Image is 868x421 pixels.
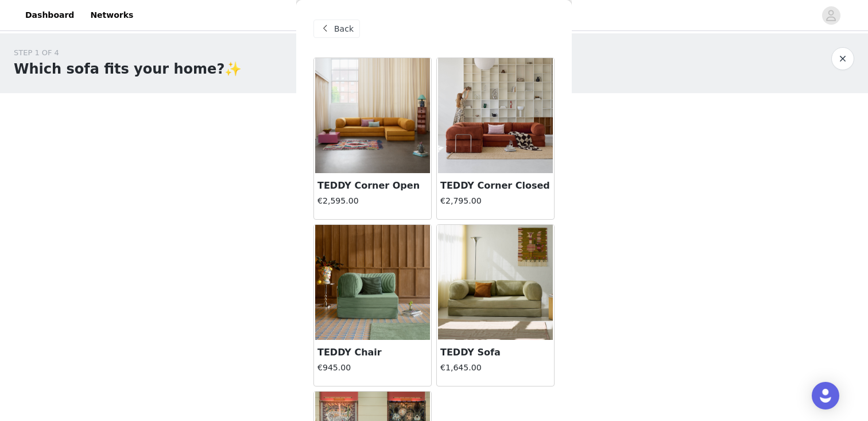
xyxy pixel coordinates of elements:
[440,362,551,374] h4: €1,645.00
[315,225,430,340] img: TEDDY Chair
[317,179,428,193] h3: TEDDY Corner Open
[440,195,551,207] h4: €2,795.00
[83,2,140,28] a: Networks
[438,58,553,173] img: TEDDY Corner Closed
[438,225,553,340] img: TEDDY Sofa
[812,382,839,409] div: Open Intercom Messenger
[14,59,242,79] h1: Which sofa fits your home?✨
[440,346,551,359] h3: TEDDY Sofa
[317,195,428,207] h4: €2,595.00
[317,362,428,374] h4: €945.00
[315,58,430,173] img: TEDDY Corner Open
[14,47,242,59] div: STEP 1 OF 4
[317,346,428,359] h3: TEDDY Chair
[826,6,836,25] div: avatar
[440,179,551,193] h3: TEDDY Corner Closed
[18,2,81,28] a: Dashboard
[334,23,354,35] span: Back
